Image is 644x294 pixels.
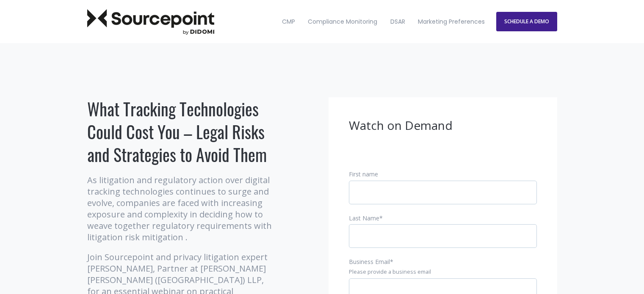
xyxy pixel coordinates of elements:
[87,97,276,166] h1: What Tracking Technologies Could Cost You – Legal Risks and Strategies to Avoid Them
[349,214,379,222] span: Last Name
[349,268,537,276] legend: Please provide a business email
[349,170,378,178] span: First name
[385,4,411,40] a: DSAR
[276,4,491,40] nav: Desktop navigation
[496,12,557,31] a: SCHEDULE A DEMO
[87,174,276,243] p: As litigation and regulatory action over digital tracking technologies continues to surge and evo...
[302,4,383,40] a: Compliance Monitoring
[412,4,490,40] a: Marketing Preferences
[276,4,301,40] a: CMP
[349,258,390,266] span: Business Email
[87,9,214,35] img: Sourcepoint Logo Dark
[349,118,537,134] h3: Watch on Demand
